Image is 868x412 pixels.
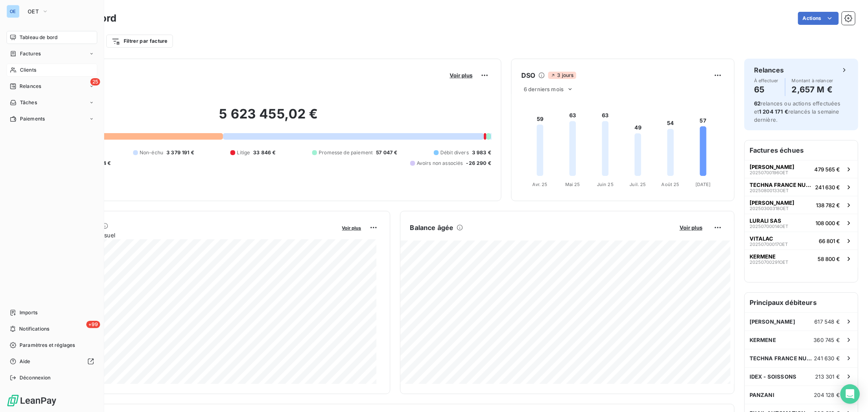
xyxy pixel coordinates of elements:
[440,149,469,156] span: Débit divers
[750,164,794,170] span: [PERSON_NAME]
[815,318,840,325] span: 617 548 €
[447,72,475,79] button: Voir plus
[814,392,840,398] span: 204 128 €
[7,355,97,368] a: Aide
[106,35,173,48] button: Filtrer par facture
[750,235,773,242] span: VITALAC
[792,83,833,96] h4: 2,657 M €
[7,5,20,18] div: OE
[166,149,194,156] span: 3 379 191 €
[19,325,49,333] span: Notifications
[798,12,839,25] button: Actions
[20,115,45,123] span: Paiements
[840,384,860,404] div: Open Intercom Messenger
[340,224,364,231] button: Voir plus
[20,358,31,365] span: Aide
[745,250,858,267] button: KERMENE20250700291OET58 800 €
[750,199,794,206] span: [PERSON_NAME]
[750,392,774,398] span: PANZANI
[319,149,373,156] span: Promesse de paiement
[253,149,275,156] span: 33 846 €
[20,374,51,381] span: Déconnexion
[754,100,841,123] span: relances ou actions effectuées et relancés la semaine dernière.
[7,394,57,407] img: Logo LeanPay
[450,72,472,79] span: Voir plus
[597,182,614,187] tspan: Juin 25
[680,224,702,231] span: Voir plus
[237,149,250,156] span: Litige
[819,238,840,244] span: 66 801 €
[814,337,840,343] span: 360 745 €
[814,355,840,362] span: 241 630 €
[815,184,840,191] span: 241 630 €
[140,149,163,156] span: Non-échu
[417,160,463,167] span: Avoirs non associés
[750,253,776,260] span: KERMENE
[750,170,788,175] span: 20250700196OET
[750,318,795,325] span: [PERSON_NAME]
[745,140,858,160] h6: Factures échues
[750,242,788,247] span: 20250700017OET
[745,293,858,312] h6: Principaux débiteurs
[46,231,337,239] span: Chiffre d'affaires mensuel
[750,182,812,188] span: TECHNA FRANCE NUTRITION
[466,160,491,167] span: -26 290 €
[745,214,858,232] button: LURALI SAS20250700014OET108 000 €
[745,178,858,196] button: TECHNA FRANCE NUTRITION20250800133OET241 630 €
[816,202,840,208] span: 138 782 €
[750,188,789,193] span: 20250800133OET
[677,224,705,231] button: Voir plus
[86,321,100,328] span: +99
[20,309,37,316] span: Imports
[754,83,778,96] h4: 65
[754,78,778,83] span: À effectuer
[662,182,680,187] tspan: Août 25
[750,355,814,362] span: TECHNA FRANCE NUTRITION
[754,65,784,75] h6: Relances
[745,160,858,178] button: [PERSON_NAME]20250700196OET479 565 €
[745,232,858,250] button: VITALAC20250700017OET66 801 €
[20,34,57,41] span: Tableau de bord
[565,182,580,187] tspan: Mai 25
[46,106,491,130] h2: 5 623 455,02 €
[20,50,41,57] span: Factures
[524,86,564,92] span: 6 derniers mois
[816,220,840,226] span: 108 000 €
[695,182,711,187] tspan: [DATE]
[792,78,833,83] span: Montant à relancer
[750,224,788,229] span: 20250700014OET
[745,196,858,214] button: [PERSON_NAME]20250300318OET138 782 €
[20,342,75,349] span: Paramètres et réglages
[472,149,491,156] span: 3 983 €
[750,260,788,265] span: 20250700291OET
[754,100,761,107] span: 62
[28,8,39,15] span: OET
[630,182,646,187] tspan: Juil. 25
[376,149,397,156] span: 57 047 €
[750,206,789,211] span: 20250300318OET
[342,225,361,231] span: Voir plus
[750,217,781,224] span: LURALI SAS
[750,337,776,343] span: KERMENE
[818,256,840,262] span: 58 800 €
[816,373,840,380] span: 213 301 €
[20,83,41,90] span: Relances
[548,72,576,79] span: 3 jours
[20,66,36,74] span: Clients
[750,373,796,380] span: IDEX - SOISSONS
[20,99,37,106] span: Tâches
[90,78,100,85] span: 25
[410,223,454,232] h6: Balance âgée
[759,108,788,115] span: 1 204 171 €
[521,70,535,80] h6: DSO
[814,166,840,173] span: 479 565 €
[533,182,548,187] tspan: Avr. 25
